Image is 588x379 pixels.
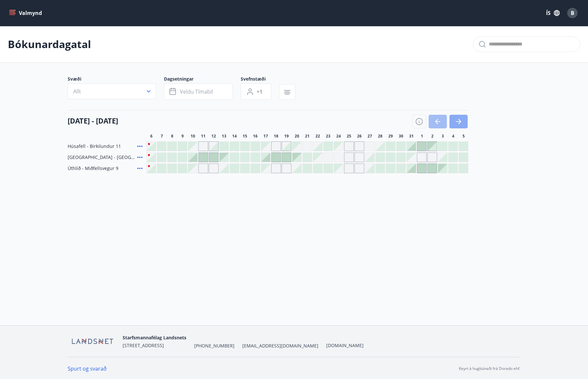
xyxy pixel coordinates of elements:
[68,84,156,99] button: Allt
[181,134,184,139] span: 9
[123,334,186,341] span: Starfsmannafélag Landsnets
[194,343,234,349] span: [PHONE_NUMBER]
[344,141,354,151] div: Gráir dagar eru ekki bókanlegir
[302,141,312,151] div: Gráir dagar eru ekki bókanlegir
[150,134,153,139] span: 6
[68,365,107,372] a: Spurt og svarað
[542,7,563,19] button: ÍS
[68,165,118,172] span: Úthlíð - Miðfellsvegur 9
[68,76,164,84] span: Svæði
[123,342,164,348] span: [STREET_ADDRESS]
[180,88,213,95] span: Veldu tímabil
[211,134,216,139] span: 12
[459,366,520,372] p: Keyrt á hugbúnaði frá Dorado ehf.
[198,163,208,173] div: Gráir dagar eru ekki bókanlegir
[326,134,330,139] span: 23
[315,134,320,139] span: 22
[354,152,364,162] div: Gráir dagar eru ekki bókanlegir
[232,134,237,139] span: 14
[367,134,372,139] span: 27
[242,343,318,349] span: [EMAIL_ADDRESS][DOMAIN_NAME]
[336,134,341,139] span: 24
[271,163,281,173] div: Gráir dagar eru ekki bókanlegir
[421,134,423,139] span: 1
[565,5,580,21] button: B
[365,141,375,151] div: Gráir dagar eru ekki bókanlegir
[326,342,364,348] a: [DOMAIN_NAME]
[407,152,416,162] div: Gráir dagar eru ekki bókanlegir
[442,134,444,139] span: 3
[344,152,354,162] div: Gráir dagar eru ekki bókanlegir
[347,134,351,139] span: 25
[271,141,281,151] div: Gráir dagar eru ekki bókanlegir
[68,334,117,348] img: F8tEiQha8Un3Ar3CAbbmu1gOVkZAt1bcWyF3CjFc.png
[334,152,343,162] div: Gráir dagar eru ekki bókanlegir
[274,134,278,139] span: 18
[257,88,262,95] span: +1
[354,141,364,151] div: Gráir dagar eru ekki bókanlegir
[462,134,465,139] span: 5
[188,141,198,151] div: Gráir dagar eru ekki bókanlegir
[282,163,291,173] div: Gráir dagar eru ekki bókanlegir
[354,163,364,173] div: Gráir dagar eru ekki bókanlegir
[201,134,206,139] span: 11
[68,143,121,150] span: Húsafell - Birkilundur 11
[292,141,302,151] div: Gráir dagar eru ekki bókanlegir
[427,152,437,162] div: Gráir dagar eru ekki bókanlegir
[241,84,271,100] button: +1
[295,134,299,139] span: 20
[452,134,454,139] span: 4
[323,152,333,162] div: Gráir dagar eru ekki bókanlegir
[334,141,343,151] div: Gráir dagar eru ekki bókanlegir
[161,134,163,139] span: 7
[68,154,135,161] span: [GEOGRAPHIC_DATA] - [GEOGRAPHIC_DATA] 50
[388,134,393,139] span: 29
[431,134,434,139] span: 2
[313,152,323,162] div: Gráir dagar eru ekki bókanlegir
[241,76,279,84] span: Svefnstæði
[164,76,241,84] span: Dagsetningar
[191,134,195,139] span: 10
[284,134,289,139] span: 19
[68,116,118,125] h4: [DATE] - [DATE]
[253,134,258,139] span: 16
[222,134,226,139] span: 13
[571,9,574,17] span: B
[164,84,233,100] button: Veldu tímabil
[261,141,271,151] div: Gráir dagar eru ekki bókanlegir
[263,134,268,139] span: 17
[417,152,427,162] div: Gráir dagar eru ekki bókanlegir
[209,163,219,173] div: Gráir dagar eru ekki bókanlegir
[198,141,208,151] div: Gráir dagar eru ekki bókanlegir
[409,134,414,139] span: 31
[73,88,81,95] span: Allt
[305,134,310,139] span: 21
[8,37,91,51] p: Bókunardagatal
[188,163,198,173] div: Gráir dagar eru ekki bókanlegir
[357,134,362,139] span: 26
[378,134,382,139] span: 28
[261,163,271,173] div: Gráir dagar eru ekki bókanlegir
[399,134,403,139] span: 30
[243,134,247,139] span: 15
[8,7,45,19] button: menu
[344,163,354,173] div: Gráir dagar eru ekki bókanlegir
[171,134,173,139] span: 8
[334,163,343,173] div: Gráir dagar eru ekki bókanlegir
